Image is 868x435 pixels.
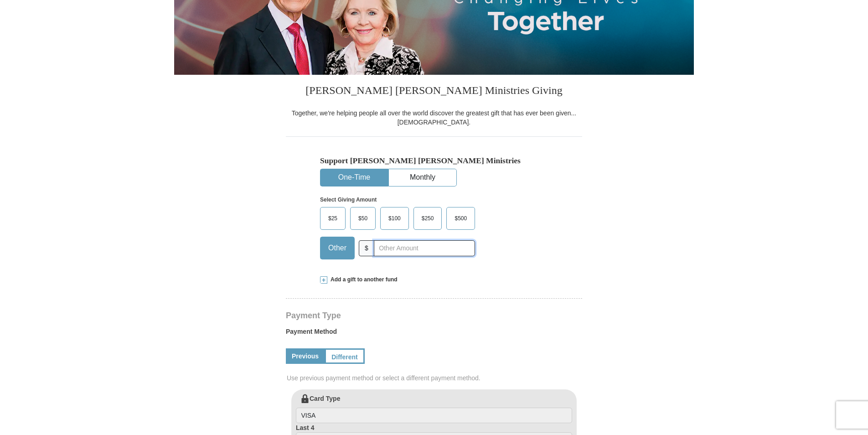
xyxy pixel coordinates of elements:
span: $500 [450,212,471,225]
span: $50 [354,212,372,225]
strong: Select Giving Amount [320,197,377,203]
div: Together, we're helping people all over the world discover the greatest gift that has ever been g... [286,109,582,127]
span: $25 [324,212,342,225]
button: One-Time [320,169,388,186]
span: Other [324,241,351,255]
input: Card Type [296,408,572,423]
button: Monthly [389,169,456,186]
span: $250 [417,212,439,225]
label: Card Type [296,394,572,423]
label: Payment Method [286,327,582,341]
h3: [PERSON_NAME] [PERSON_NAME] Ministries Giving [286,75,582,109]
span: Use previous payment method or select a different payment method. [287,373,583,383]
h5: Support [PERSON_NAME] [PERSON_NAME] Ministries [320,156,548,166]
a: Different [325,348,365,364]
span: Add a gift to another fund [327,276,398,284]
a: Previous [286,348,325,364]
input: Other Amount [374,240,475,256]
span: $100 [384,212,405,225]
h4: Payment Type [286,312,582,319]
span: $ [359,240,374,256]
